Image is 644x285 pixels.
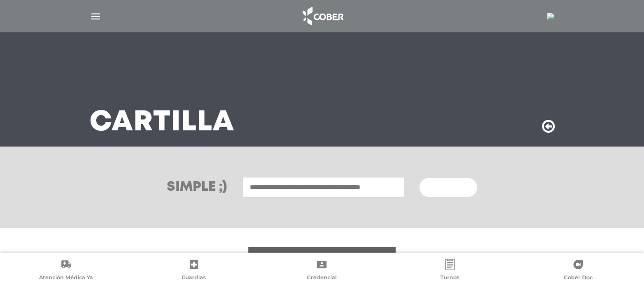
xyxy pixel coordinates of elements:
h3: Cartilla [90,110,235,135]
img: Cober_menu-lines-white.svg [90,10,102,22]
span: Atención Médica Ya [39,274,93,283]
span: Cober Doc [564,274,593,283]
h3: Simple ;) [167,181,227,194]
a: Cober Doc [514,259,642,283]
span: Buscar [431,185,459,191]
a: Credencial [258,259,386,283]
span: Guardias [182,274,206,283]
span: Turnos [440,274,460,283]
a: Atención Médica Ya [2,259,130,283]
button: Buscar [419,178,477,197]
img: 24613 [547,13,554,20]
img: logo_cober_home-white.png [297,5,348,28]
a: Turnos [386,259,514,283]
a: Guardias [130,259,258,283]
span: Credencial [307,274,337,283]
